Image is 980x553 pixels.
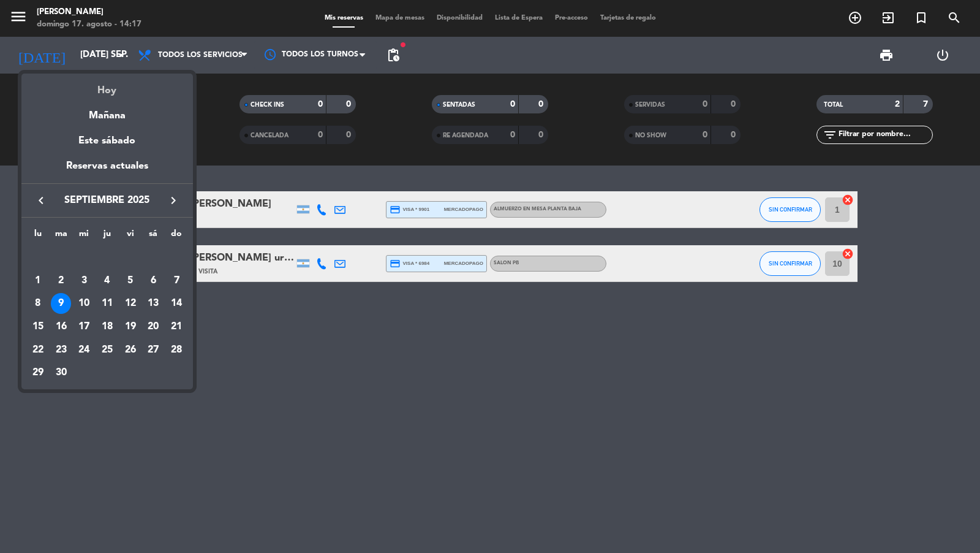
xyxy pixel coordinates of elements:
[26,338,50,362] td: 22 de septiembre de 2025
[166,340,187,360] div: 28
[120,340,141,360] div: 26
[166,193,181,208] i: keyboard_arrow_right
[21,124,193,158] div: Este sábado
[96,315,119,338] td: 18 de septiembre de 2025
[72,269,96,292] td: 3 de septiembre de 2025
[120,270,141,291] div: 5
[51,316,72,337] div: 16
[97,293,118,314] div: 11
[51,362,72,383] div: 30
[51,270,72,291] div: 2
[28,340,48,360] div: 22
[166,270,187,291] div: 7
[72,227,96,246] th: miércoles
[143,293,164,314] div: 13
[30,193,52,208] button: keyboard_arrow_left
[72,315,96,338] td: 17 de septiembre de 2025
[73,293,94,314] div: 10
[52,193,162,208] span: septiembre 2025
[165,227,188,246] th: domingo
[73,270,94,291] div: 3
[50,315,73,338] td: 16 de septiembre de 2025
[143,270,164,291] div: 6
[97,340,118,360] div: 25
[73,316,94,337] div: 17
[72,292,96,315] td: 10 de septiembre de 2025
[120,293,141,314] div: 12
[142,338,165,362] td: 27 de septiembre de 2025
[21,99,193,124] div: Mañana
[165,269,188,292] td: 7 de septiembre de 2025
[119,315,142,338] td: 19 de septiembre de 2025
[96,338,119,362] td: 25 de septiembre de 2025
[143,316,164,337] div: 20
[119,292,142,315] td: 12 de septiembre de 2025
[28,316,48,337] div: 15
[96,269,119,292] td: 4 de septiembre de 2025
[26,269,50,292] td: 1 de septiembre de 2025
[96,227,119,246] th: jueves
[165,292,188,315] td: 14 de septiembre de 2025
[26,362,50,385] td: 29 de septiembre de 2025
[97,270,118,291] div: 4
[50,292,73,315] td: 9 de septiembre de 2025
[26,227,50,246] th: lunes
[50,362,73,385] td: 30 de septiembre de 2025
[26,292,50,315] td: 8 de septiembre de 2025
[26,246,188,269] td: SEP.
[21,158,193,183] div: Reservas actuales
[166,293,187,314] div: 14
[28,362,48,383] div: 29
[165,338,188,362] td: 28 de septiembre de 2025
[143,340,164,360] div: 27
[142,292,165,315] td: 13 de septiembre de 2025
[96,292,119,315] td: 11 de septiembre de 2025
[26,315,50,338] td: 15 de septiembre de 2025
[28,270,48,291] div: 1
[166,316,187,337] div: 21
[142,315,165,338] td: 20 de septiembre de 2025
[142,269,165,292] td: 6 de septiembre de 2025
[50,269,73,292] td: 2 de septiembre de 2025
[165,315,188,338] td: 21 de septiembre de 2025
[162,193,184,208] button: keyboard_arrow_right
[51,293,72,314] div: 9
[28,293,48,314] div: 8
[50,227,73,246] th: martes
[142,227,165,246] th: sábado
[73,340,94,360] div: 24
[72,338,96,362] td: 24 de septiembre de 2025
[119,338,142,362] td: 26 de septiembre de 2025
[119,227,142,246] th: viernes
[34,193,48,208] i: keyboard_arrow_left
[50,338,73,362] td: 23 de septiembre de 2025
[97,316,118,337] div: 18
[51,340,72,360] div: 23
[21,74,193,99] div: Hoy
[119,269,142,292] td: 5 de septiembre de 2025
[120,316,141,337] div: 19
